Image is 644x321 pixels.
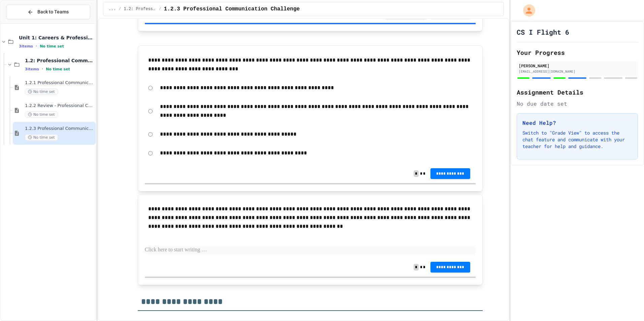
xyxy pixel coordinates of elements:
span: 1.2.2 Review - Professional Communication [25,103,94,109]
span: Unit 1: Careers & Professionalism [19,35,94,41]
div: My Account [516,3,537,18]
div: No due date set [517,100,638,108]
span: 1.2.3 Professional Communication Challenge [25,126,94,132]
span: 3 items [25,67,39,71]
span: No time set [25,111,58,118]
span: Back to Teams [37,8,69,15]
button: Back to Teams [6,5,90,19]
div: [EMAIL_ADDRESS][DOMAIN_NAME] [519,69,636,74]
span: / [159,6,161,12]
span: 1.2: Professional Communication [124,6,156,12]
span: No time set [40,44,64,48]
span: • [36,43,37,49]
span: No time set [25,134,58,141]
div: [PERSON_NAME] [519,63,636,69]
h2: Assignment Details [517,87,638,97]
span: 1.2: Professional Communication [25,58,94,64]
span: • [42,66,43,72]
h1: CS I Flight 6 [517,27,569,37]
span: No time set [25,88,58,95]
span: No time set [46,67,70,71]
span: 1.2.3 Professional Communication Challenge [164,5,300,13]
span: 1.2.1 Professional Communication [25,80,94,86]
h2: Your Progress [517,48,638,57]
span: / [119,6,121,12]
span: 3 items [19,44,33,48]
span: ... [109,6,116,12]
p: Switch to "Grade View" to access the chat feature and communicate with your teacher for help and ... [522,130,632,150]
h3: Need Help? [522,119,632,127]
